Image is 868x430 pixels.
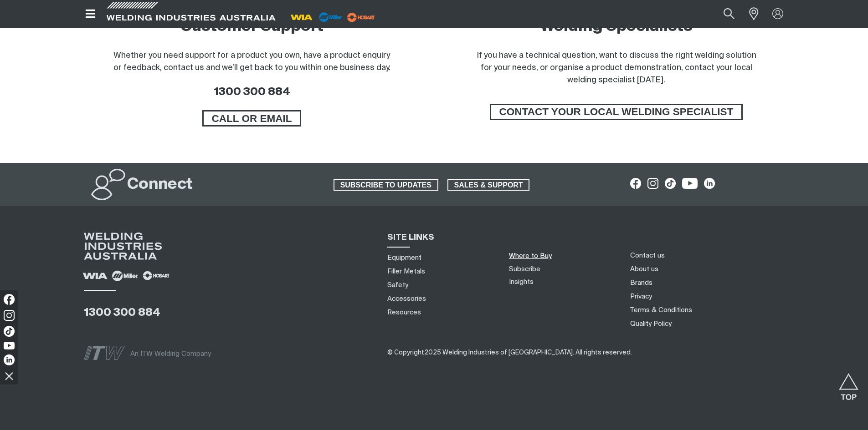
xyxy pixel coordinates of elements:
[4,310,15,321] img: Instagram
[630,319,672,329] a: Quality Policy
[630,292,652,301] a: Privacy
[447,179,530,191] a: SALES & SUPPORT
[630,278,652,288] a: Brands
[127,175,193,195] h2: Connect
[387,349,632,356] span: ​​​​​​​​​​​​​​​​​​ ​​​​​​
[384,251,498,319] nav: Sitemap
[387,294,426,304] a: Accessories
[84,307,160,318] a: 1300 300 884
[387,308,421,317] a: Resources
[509,266,540,273] a: Subscribe
[214,86,290,97] a: 1300 300 884
[477,51,756,84] span: If you have a technical question, want to discuss the right welding solution for your needs, or o...
[838,373,859,394] button: Scroll to top
[4,354,15,365] img: LinkedIn
[387,267,425,276] a: Filler Metals
[509,253,552,259] a: Where to Buy
[627,248,801,330] nav: Footer
[334,179,438,191] a: SUBSCRIBE TO UPDATES
[630,264,658,274] a: About us
[344,14,378,20] a: miller
[4,326,15,337] img: TikTok
[4,342,15,349] img: YouTube
[540,19,693,35] a: Welding Specialists
[387,253,421,263] a: Equipment
[1,368,17,384] img: hide socials
[491,104,742,120] span: CONTACT YOUR LOCAL WELDING SPECIALIST
[630,305,692,315] a: Terms & Conditions
[130,350,211,357] span: An ITW Welding Company
[509,278,534,285] a: Insights
[387,349,632,356] span: © Copyright 2025 Welding Industries of [GEOGRAPHIC_DATA] . All rights reserved.
[113,51,390,72] span: Whether you need support for a product you own, have a product enquiry or feedback, contact us an...
[448,179,529,191] span: SALES & SUPPORT
[387,233,434,242] span: SITE LINKS
[334,179,437,191] span: SUBSCRIBE TO UPDATES
[202,110,302,126] a: CALL OR EMAIL
[702,4,744,24] input: Product name or item number...
[387,280,408,290] a: Safety
[630,251,665,260] a: Contact us
[204,110,300,126] span: CALL OR EMAIL
[4,294,15,305] img: Facebook
[490,104,743,120] a: CONTACT YOUR LOCAL WELDING SPECIALIST
[344,10,378,24] img: miller
[714,4,745,24] button: Search products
